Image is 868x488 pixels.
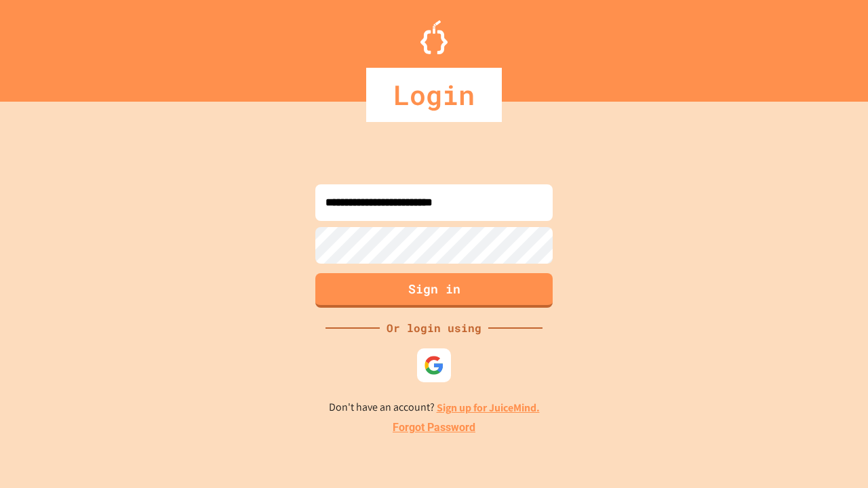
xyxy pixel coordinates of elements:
button: Sign in [315,273,553,308]
p: Don't have an account? [329,399,540,416]
a: Sign up for JuiceMind. [437,401,540,415]
img: google-icon.svg [424,355,444,375]
div: Login [366,68,502,122]
div: Or login using [380,320,488,336]
img: Logo.svg [420,20,448,54]
a: Forgot Password [393,420,475,436]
